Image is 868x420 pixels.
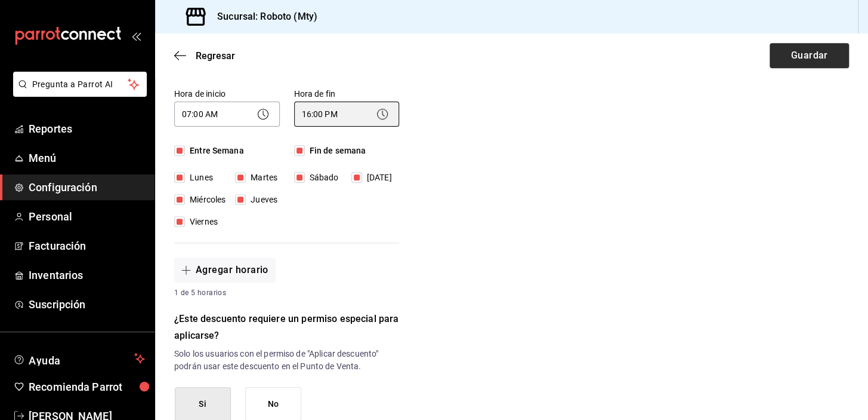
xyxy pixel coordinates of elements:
span: Lunes [185,171,213,184]
span: Personal [29,209,145,225]
div: 07:00 AM [174,102,280,127]
label: Hora de fin [294,89,400,97]
div: 16:00 PM [294,102,400,127]
span: Sábado [305,171,339,184]
span: Regresar [196,50,235,62]
span: Ayuda [29,351,129,366]
span: Pregunta a Parrot AI [32,78,128,91]
span: Menú [29,150,145,166]
button: open_drawer_menu [131,31,141,41]
span: Recomienda Parrot [29,379,145,395]
span: Jueves [246,194,277,206]
h3: Sucursal: Roboto (Mty) [208,10,317,24]
span: Facturación [29,238,145,254]
label: Hora de inicio [174,89,280,97]
span: Fin de semana [305,145,366,157]
h6: ¿Este descuento requiere un permiso especial para aplicarse? [174,311,399,344]
span: Viernes [185,216,218,228]
button: Pregunta a Parrot AI [13,72,147,97]
span: [DATE] [362,171,392,184]
span: Suscripción [29,296,145,312]
span: Entre Semana [185,145,244,157]
p: Solo los usuarios con el permiso de "Aplicar descuento" podrán usar este descuento en el Punto de... [174,348,399,373]
span: Inventarios [29,267,145,283]
span: Miércoles [185,194,226,206]
span: Reportes [29,121,145,137]
span: 1 de 5 horarios [174,287,399,299]
a: Pregunta a Parrot AI [8,87,147,99]
button: Agregar horario [174,257,276,283]
span: Martes [246,171,277,184]
span: Configuración [29,179,145,195]
button: Guardar [770,43,849,68]
button: Regresar [174,50,235,62]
